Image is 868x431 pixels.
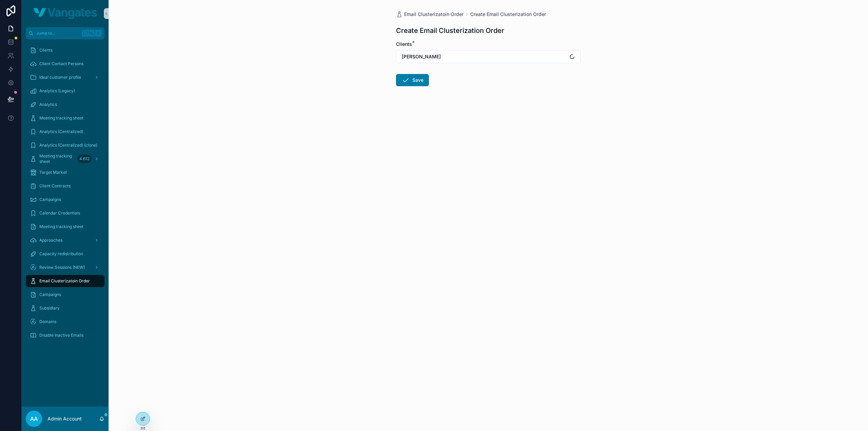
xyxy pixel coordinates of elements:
p: Admin Account [48,415,82,422]
a: Domains [26,316,105,328]
div: 4.612 [77,155,92,163]
span: Campaigns [39,197,61,202]
span: Domains [39,319,56,324]
a: Meeting tracking sheet [26,112,105,124]
button: Save [396,74,429,86]
span: Email Clusterizatoin Order [39,278,90,284]
span: Meeting tracking sheet [39,224,83,229]
a: Email Clusterizatoin Order [26,275,105,287]
a: Ideal customer profile [26,71,105,83]
span: Ctrl [82,30,94,37]
span: Email Clusterizatoin Order [404,11,464,18]
span: Approaches [39,238,62,243]
span: Clients [396,41,412,47]
button: Jump to...CtrlK [26,27,105,39]
a: Disable Inactive Emails [26,329,105,341]
a: Capacity redistribution [26,248,105,260]
span: Review Sessions (NEW) [39,265,85,270]
a: Client Contracts [26,180,105,192]
a: Review Sessions (NEW) [26,261,105,274]
span: Campaigns [39,292,61,297]
span: Subsidiary [39,305,60,311]
a: Create Email Clusterization Order [470,11,546,18]
a: Analytics (Centralized) [26,126,105,138]
span: Analytics (Legacy) [39,88,75,94]
span: Meeting tracking sheet [39,153,75,164]
a: Clients [26,44,105,56]
span: Analytics (Centralized) (clone) [39,143,97,148]
a: Subsidiary [26,302,105,314]
span: Client Contracts [39,183,71,189]
button: Select Button [396,50,581,63]
a: Campaigns [26,193,105,206]
span: K [96,31,101,36]
img: App logo [33,8,97,19]
a: Meeting tracking sheet4.612 [26,153,105,165]
a: Campaigns [26,288,105,301]
span: Capacity redistribution [39,251,83,257]
a: Client Contact Persons [26,58,105,70]
a: Analytics (Centralized) (clone) [26,139,105,151]
div: scrollable content [22,39,109,350]
a: Meeting tracking sheet [26,221,105,233]
a: Calendar Credentials [26,207,105,219]
span: Disable Inactive Emails [39,333,83,338]
a: Approaches [26,234,105,246]
span: Target Market [39,170,67,175]
span: Calendar Credentials [39,210,80,216]
a: Target Market [26,166,105,179]
a: Analytics (Legacy) [26,85,105,97]
span: AA [30,415,38,423]
h1: Create Email Clusterization Order [396,26,504,35]
span: [PERSON_NAME] [402,53,441,60]
span: Jump to... [36,31,79,36]
span: Meeting tracking sheet [39,115,83,121]
a: Analytics [26,98,105,111]
span: Analytics (Centralized) [39,129,83,134]
span: Client Contact Persons [39,61,83,67]
span: Analytics [39,102,57,107]
span: Ideal customer profile [39,75,81,80]
span: Clients [39,48,53,53]
a: Email Clusterizatoin Order [396,11,464,18]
